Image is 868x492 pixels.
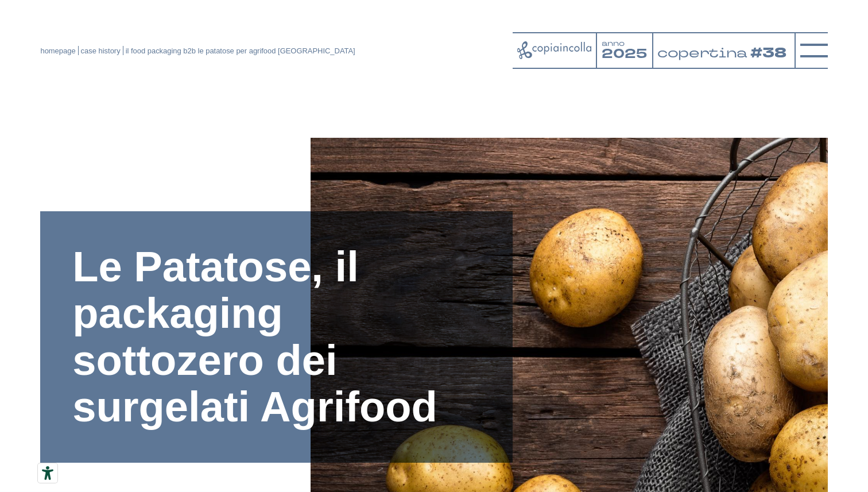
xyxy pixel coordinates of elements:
[81,47,121,55] a: case history
[40,47,75,55] a: homepage
[72,243,480,431] h1: Le Patatose, il packaging sottozero dei surgelati Agrifood
[602,45,647,63] tspan: 2025
[602,39,625,49] tspan: anno
[657,44,749,61] tspan: copertina
[752,43,789,63] tspan: #38
[38,463,57,483] button: Strumenti di accessibilità
[126,47,355,55] span: il food packaging b2b le patatose per agrifood [GEOGRAPHIC_DATA]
